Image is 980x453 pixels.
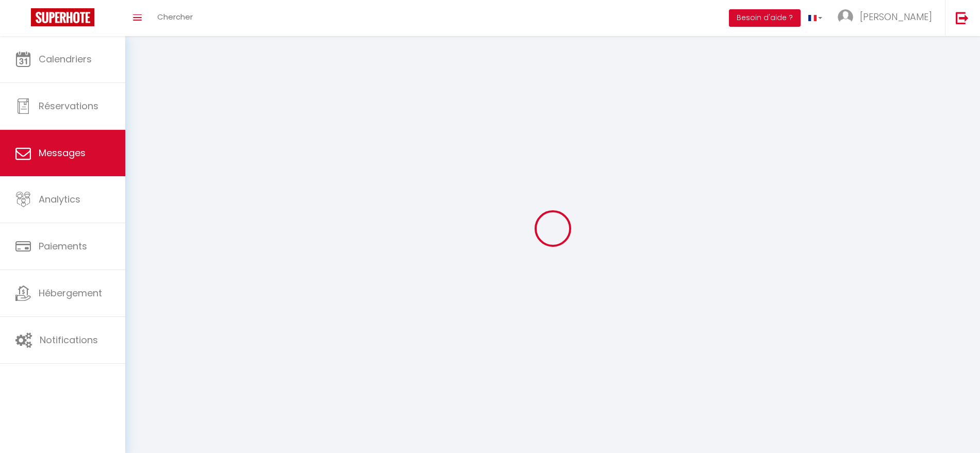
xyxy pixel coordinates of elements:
span: [PERSON_NAME] [860,10,932,23]
button: Besoin d'aide ? [729,9,801,27]
span: Analytics [39,193,80,206]
span: Paiements [39,240,87,253]
span: Messages [39,146,86,159]
span: Hébergement [39,287,102,299]
span: Réservations [39,99,98,112]
img: Super Booking [31,8,94,26]
span: Calendriers [39,53,92,65]
img: logout [956,11,969,24]
img: ... [838,9,853,25]
span: Notifications [40,333,98,346]
span: Chercher [157,11,193,22]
